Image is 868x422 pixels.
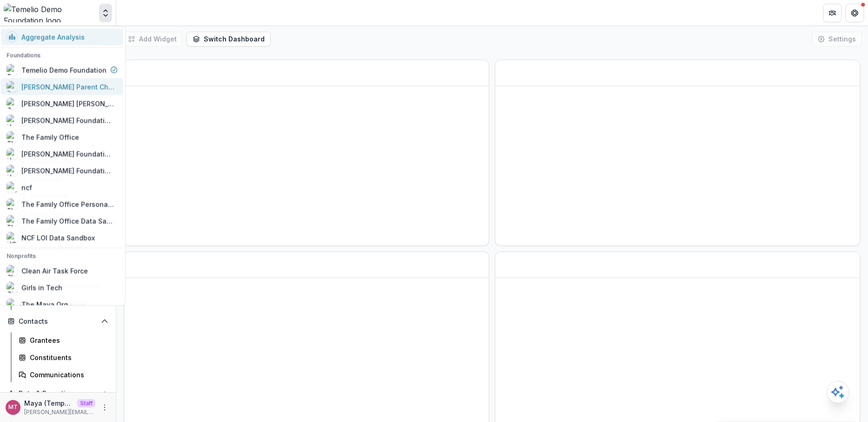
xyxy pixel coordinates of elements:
[24,398,73,408] p: Maya (Temporary Test)
[812,32,862,47] button: Settings
[15,350,112,365] a: Constituents
[30,370,105,380] div: Communications
[19,390,97,398] span: Data & Reporting
[120,6,160,20] nav: breadcrumb
[846,4,864,22] button: Get Help
[4,386,112,401] button: Open Data & Reporting
[99,4,112,22] button: Open entity switcher
[8,404,18,410] div: Maya (Temporary Test)
[24,408,95,416] p: [PERSON_NAME][EMAIL_ADDRESS][DOMAIN_NAME]
[187,32,271,47] button: Switch Dashboard
[4,4,95,22] img: Temelio Demo Foundation logo
[30,335,105,345] div: Grantees
[30,353,105,362] div: Constituents
[19,318,97,326] span: Contacts
[15,333,112,348] a: Grantees
[122,32,183,47] button: Add Widget
[77,399,95,408] p: Staff
[827,381,849,403] button: Open AI Assistant
[823,4,842,22] button: Partners
[4,314,112,329] button: Open Contacts
[15,367,112,382] a: Communications
[99,402,110,413] button: More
